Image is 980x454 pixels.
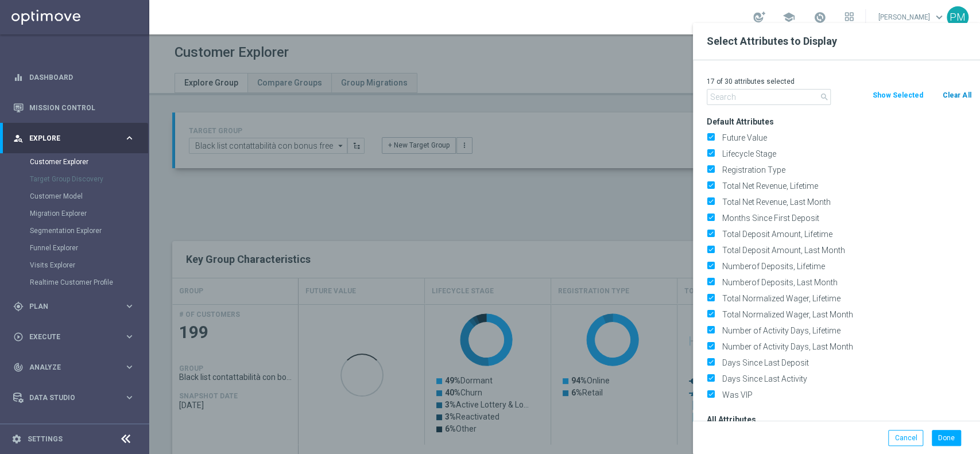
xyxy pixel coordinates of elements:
a: Realtime Customer Profile [30,278,119,287]
div: Segmentation Explorer [30,222,148,239]
button: Done [932,430,961,446]
label: Total Deposit Amount, Lifetime [718,229,971,239]
label: Numberof Deposits, Last Month [718,277,971,288]
label: Months Since First Deposit [718,213,971,223]
h3: Default Attributes [707,117,971,127]
label: Total Net Revenue, Lifetime [718,181,971,191]
i: keyboard_arrow_right [124,301,135,312]
i: keyboard_arrow_right [124,133,135,143]
a: Settings [28,436,63,443]
label: Days Since Last Activity [718,374,971,384]
button: gps_fixed Plan keyboard_arrow_right [13,302,135,311]
i: lightbulb [13,423,24,433]
a: Customer Explorer [30,157,119,166]
button: equalizer Dashboard [13,73,135,82]
i: keyboard_arrow_right [124,392,135,403]
label: Registration Type [718,165,971,175]
span: school [783,11,795,24]
a: Migration Explorer [30,209,119,218]
a: Dashboard [29,62,135,92]
button: Mission Control [13,103,135,112]
label: Days Since Last Deposit [718,358,971,368]
label: Future Value [718,133,971,143]
span: Plan [29,303,124,310]
a: Segmentation Explorer [30,226,119,235]
a: Mission Control [29,92,135,123]
i: equalizer [13,72,24,83]
i: person_search [13,133,24,143]
div: Data Studio [13,393,124,403]
div: Explore [13,133,124,143]
a: [PERSON_NAME]keyboard_arrow_down [877,9,947,26]
i: search [820,92,829,102]
a: Optibot [29,413,120,443]
i: settings [11,434,22,444]
div: PM [947,6,969,28]
button: Show Selected [871,89,924,102]
div: Customer Explorer [30,153,148,170]
span: Data Studio [29,394,124,401]
label: Total Normalized Wager, Last Month [718,309,971,320]
i: gps_fixed [13,301,24,312]
label: Lifecycle Stage [718,149,971,159]
span: Execute [29,333,124,340]
div: Plan [13,301,124,312]
div: Realtime Customer Profile [30,274,148,291]
button: track_changes Analyze keyboard_arrow_right [13,363,135,372]
label: Numberof Deposits, Lifetime [718,261,971,271]
a: Funnel Explorer [30,243,119,253]
h3: All Attributes [707,414,971,425]
span: Analyze [29,364,124,371]
input: Search [707,89,831,105]
label: Was VIP [718,390,971,400]
span: Explore [29,135,124,142]
i: keyboard_arrow_right [124,331,135,342]
div: Customer Model [30,188,148,205]
i: track_changes [13,362,24,372]
p: 17 of 30 attributes selected [707,77,971,86]
h2: Select Attributes to Display [707,34,966,48]
div: Execute [13,332,124,342]
div: Analyze [13,362,124,372]
div: Funnel Explorer [30,239,148,257]
div: Optibot [13,413,135,443]
button: Cancel [888,430,923,446]
button: person_search Explore keyboard_arrow_right [13,134,135,143]
div: Dashboard [13,62,135,92]
a: Visits Explorer [30,261,119,270]
label: Number of Activity Days, Lifetime [718,325,971,336]
button: Data Studio keyboard_arrow_right [13,393,135,402]
button: play_circle_outline Execute keyboard_arrow_right [13,332,135,342]
button: Clear All [942,89,972,102]
label: Number of Activity Days, Last Month [718,342,971,352]
span: keyboard_arrow_down [933,11,946,24]
label: Total Deposit Amount, Last Month [718,245,971,255]
a: Customer Model [30,192,119,201]
i: play_circle_outline [13,332,24,342]
label: Total Net Revenue, Last Month [718,197,971,207]
div: Visits Explorer [30,257,148,274]
label: Total Normalized Wager, Lifetime [718,293,971,304]
div: Mission Control [13,92,135,123]
i: keyboard_arrow_right [124,362,135,372]
div: Target Group Discovery [30,170,148,188]
div: Migration Explorer [30,205,148,222]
